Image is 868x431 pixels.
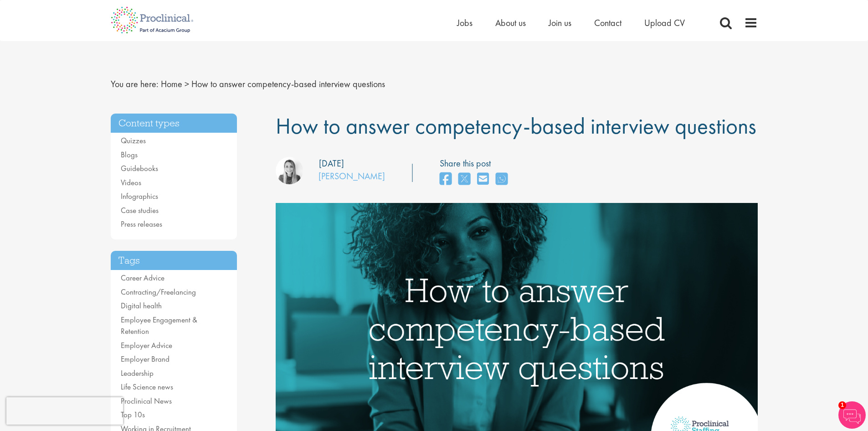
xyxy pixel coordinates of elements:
a: Contact [594,17,621,29]
a: Leadership [121,368,154,378]
a: breadcrumb link [161,78,182,90]
h3: Content types [111,114,237,133]
a: Blogs [121,150,138,160]
h3: Tags [111,251,237,270]
a: Employer Advice [121,340,172,350]
a: share on email [477,170,489,189]
a: Proclinical News [121,396,172,406]
a: Upload CV [644,17,685,29]
a: Career Advice [121,273,164,283]
a: share on whats app [496,170,508,189]
a: Case studies [121,205,159,215]
iframe: reCAPTCHA [6,397,123,425]
span: How to answer competency-based interview questions [191,78,385,90]
img: Hannah Burke [276,157,303,184]
img: Chatbot [838,401,866,429]
span: > [185,78,189,90]
span: How to answer competency-based interview questions [276,111,756,140]
div: [DATE] [319,157,344,170]
a: Jobs [457,17,473,29]
a: Top 10s [121,410,145,420]
a: Employee Engagement & Retention [121,315,197,337]
label: Share this post [440,157,512,170]
a: Contracting/Freelancing [121,287,196,297]
a: Infographics [121,191,158,201]
a: Quizzes [121,135,146,145]
a: Join us [549,17,571,29]
a: Employer Brand [121,354,169,364]
a: Digital health [121,301,162,311]
a: Press releases [121,219,162,229]
a: Guidebooks [121,163,158,173]
a: Videos [121,177,141,187]
a: share on twitter [458,170,470,189]
span: You are here: [111,78,159,90]
a: share on facebook [440,170,452,189]
a: [PERSON_NAME] [318,170,385,182]
a: Life Science news [121,382,173,392]
a: About us [495,17,526,29]
span: 1 [838,401,846,409]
